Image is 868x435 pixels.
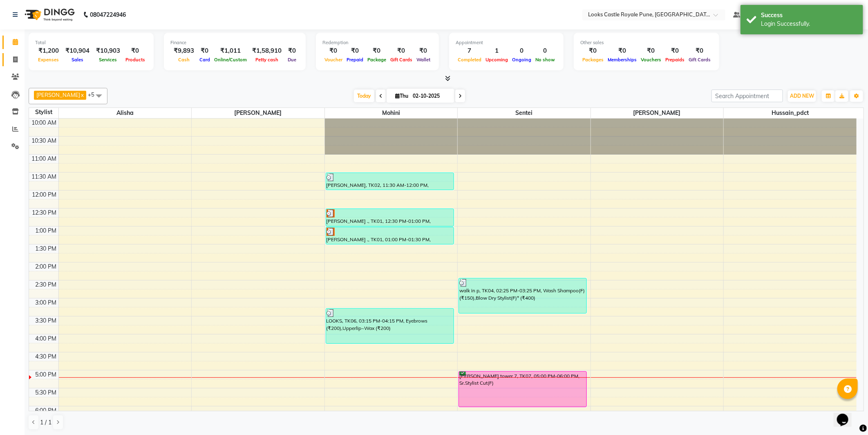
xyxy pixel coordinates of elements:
[459,372,586,407] div: [PERSON_NAME] tower 7, TK07, 05:00 PM-06:00 PM, Sr.Stylist Cut(F)
[388,46,414,56] div: ₹0
[510,57,533,63] span: Ongoing
[31,191,58,199] div: 12:00 PM
[90,3,126,26] b: 08047224946
[761,11,857,20] div: Success
[34,370,58,379] div: 5:00 PM
[93,46,123,56] div: ₹10,903
[663,57,687,63] span: Prepaids
[34,388,58,397] div: 5:30 PM
[197,57,212,63] span: Card
[35,39,147,46] div: Total
[761,20,857,28] div: Login Successfully.
[30,155,58,163] div: 11:00 AM
[34,406,58,415] div: 6:00 PM
[34,262,58,271] div: 2:00 PM
[192,108,324,118] span: [PERSON_NAME]
[36,92,80,98] span: [PERSON_NAME]
[30,173,58,181] div: 11:30 AM
[40,418,51,427] span: 1 / 1
[249,46,285,56] div: ₹1,58,910
[456,39,557,46] div: Appointment
[533,46,557,56] div: 0
[458,108,591,118] span: Sentei
[345,46,365,56] div: ₹0
[34,244,58,253] div: 1:30 PM
[176,57,192,63] span: Cash
[97,57,119,63] span: Services
[687,46,713,56] div: ₹0
[123,46,147,56] div: ₹0
[30,119,58,127] div: 10:00 AM
[212,57,249,63] span: Online/Custom
[345,57,365,63] span: Prepaid
[639,46,663,56] div: ₹0
[724,108,857,118] span: Hussain_pdct
[388,57,414,63] span: Gift Cards
[34,352,58,361] div: 4:30 PM
[834,402,860,427] iframe: chat widget
[639,57,663,63] span: Vouchers
[580,39,713,46] div: Other sales
[533,57,557,63] span: No show
[663,46,687,56] div: ₹0
[483,57,510,63] span: Upcoming
[414,57,432,63] span: Wallet
[790,93,814,99] span: ADD NEW
[459,278,586,313] div: walk in p, TK04, 02:25 PM-03:25 PM, Wash Shampoo(F) (₹150),Blow Dry Stylist(F)* (₹400)
[88,91,101,98] span: +5
[393,93,410,99] span: Thu
[414,46,432,56] div: ₹0
[212,46,249,56] div: ₹1,011
[711,90,783,102] input: Search Appointment
[69,57,85,63] span: Sales
[30,137,58,145] div: 10:30 AM
[322,46,345,56] div: ₹0
[365,46,388,56] div: ₹0
[788,90,816,102] button: ADD NEW
[326,173,454,190] div: [PERSON_NAME], TK02, 11:30 AM-12:00 PM, Upperlip~Wax (₹200)
[62,46,93,56] div: ₹10,904
[123,57,147,63] span: Products
[80,92,84,98] a: x
[326,209,454,226] div: [PERSON_NAME] ., TK01, 12:30 PM-01:00 PM, Eyebrows
[410,90,451,102] input: 2025-10-02
[34,280,58,289] div: 2:30 PM
[322,39,432,46] div: Redemption
[29,108,58,117] div: Stylist
[34,316,58,325] div: 3:30 PM
[170,39,299,46] div: Finance
[34,298,58,307] div: 3:00 PM
[253,57,280,63] span: Petty cash
[483,46,510,56] div: 1
[36,57,61,63] span: Expenses
[21,3,77,26] img: logo
[606,46,639,56] div: ₹0
[35,46,62,56] div: ₹1,200
[285,46,299,56] div: ₹0
[510,46,533,56] div: 0
[365,57,388,63] span: Package
[606,57,639,63] span: Memberships
[286,57,298,63] span: Due
[31,209,58,217] div: 12:30 PM
[456,46,483,56] div: 7
[170,46,197,56] div: ₹9,893
[325,108,458,118] span: Mohini
[580,57,606,63] span: Packages
[580,46,606,56] div: ₹0
[197,46,212,56] div: ₹0
[687,57,713,63] span: Gift Cards
[59,108,192,118] span: Alisha
[34,334,58,343] div: 4:00 PM
[326,227,454,244] div: [PERSON_NAME] ., TK01, 01:00 PM-01:30 PM, Eyebrows
[326,309,454,343] div: LOOKS, TK06, 03:15 PM-04:15 PM, Eyebrows (₹200),Upperlip~Wax (₹200)
[354,90,374,102] span: Today
[322,57,345,63] span: Voucher
[456,57,483,63] span: Completed
[591,108,724,118] span: [PERSON_NAME]
[34,226,58,235] div: 1:00 PM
